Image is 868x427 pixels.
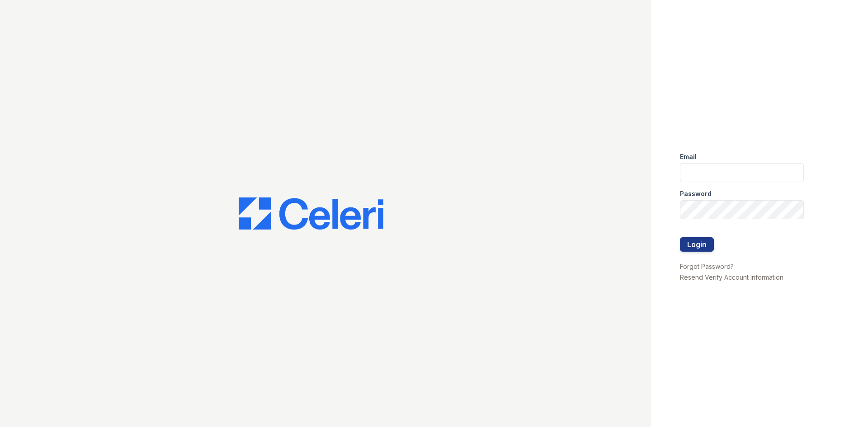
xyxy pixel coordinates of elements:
[680,189,712,198] label: Password
[680,237,714,252] button: Login
[239,197,383,230] img: CE_Logo_Blue-a8612792a0a2168367f1c8372b55b34899dd931a85d93a1a3d3e32e68fde9ad4.png
[680,152,697,161] label: Email
[680,273,783,281] a: Resend Verify Account Information
[680,263,734,270] a: Forgot Password?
